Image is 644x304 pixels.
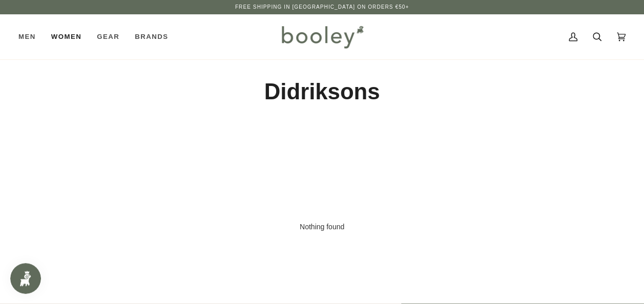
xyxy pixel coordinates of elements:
[127,14,176,59] a: Brands
[300,223,344,231] span: Nothing found
[97,32,119,42] span: Gear
[10,263,41,294] iframe: Button to open loyalty program pop-up
[135,32,168,42] span: Brands
[44,14,89,59] a: Women
[89,14,127,59] a: Gear
[18,14,44,59] a: Men
[235,3,409,11] p: Free Shipping in [GEOGRAPHIC_DATA] on Orders €50+
[277,22,367,52] img: Booley
[18,32,36,42] span: Men
[51,32,81,42] span: Women
[18,78,626,106] h1: Didriksons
